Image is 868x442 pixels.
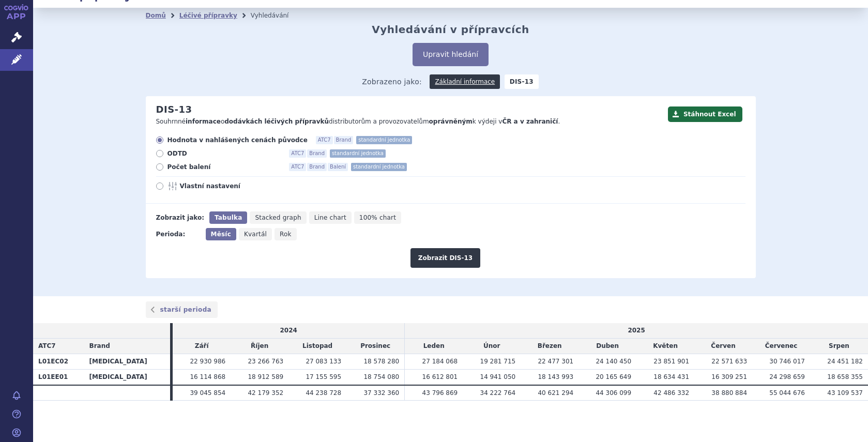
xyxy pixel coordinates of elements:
[156,117,663,126] p: Souhrnné o distributorům a provozovatelům k výdeji v .
[351,163,407,171] span: standardní jednotka
[33,354,84,369] th: L01EC02
[146,12,166,19] a: Domů
[328,163,348,171] span: Balení
[521,339,578,354] td: Březen
[711,358,747,365] span: 22 571 633
[248,373,283,380] span: 18 912 589
[306,358,341,365] span: 27 083 133
[362,74,422,89] span: Zobrazeno jako:
[363,389,399,397] span: 37 332 360
[636,339,694,354] td: Květen
[596,358,631,365] span: 24 140 450
[596,389,631,397] span: 44 306 099
[538,373,573,380] span: 18 143 993
[653,358,689,365] span: 23 851 901
[248,389,283,397] span: 42 179 352
[413,43,489,66] button: Upravit hledání
[316,136,333,144] span: ATC7
[280,231,292,238] span: Rok
[372,23,529,36] h2: Vyhledávání v přípravcích
[180,182,294,190] span: Vlastní nastavení
[596,373,631,380] span: 20 165 649
[167,149,281,158] span: ODTD
[502,118,558,125] strong: ČR a v zahraničí
[84,354,171,369] th: [MEDICAL_DATA]
[167,163,281,171] span: Počet balení
[405,323,868,338] td: 2025
[190,358,225,365] span: 22 930 986
[356,136,412,144] span: standardní jednotka
[405,339,463,354] td: Leden
[363,373,399,380] span: 18 754 080
[289,163,306,171] span: ATC7
[422,373,458,380] span: 16 612 801
[480,358,516,365] span: 19 281 715
[653,389,689,397] span: 42 486 332
[289,149,306,158] span: ATC7
[711,389,747,397] span: 38 880 884
[694,339,752,354] td: Červen
[752,339,810,354] td: Červenec
[363,358,399,365] span: 18 578 280
[307,149,327,158] span: Brand
[211,231,231,238] span: Měsíc
[167,136,308,144] span: Hodnota v nahlášených cenách původce
[538,358,573,365] span: 22 477 301
[429,118,473,125] strong: oprávněným
[146,301,218,318] a: starší perioda
[306,373,341,380] span: 17 155 595
[156,104,192,115] h2: DIS-13
[330,149,386,158] span: standardní jednotka
[215,214,242,221] span: Tabulka
[810,339,868,354] td: Srpen
[769,389,805,397] span: 55 044 676
[480,373,516,380] span: 14 941 050
[538,389,573,397] span: 40 621 294
[827,358,863,365] span: 24 451 182
[224,118,329,125] strong: dodávkách léčivých přípravků
[173,339,231,354] td: Září
[430,74,500,89] a: Základní informace
[480,389,516,397] span: 34 222 764
[156,228,201,240] div: Perioda:
[463,339,521,354] td: Únor
[769,358,805,365] span: 30 746 017
[314,214,346,221] span: Line chart
[248,358,283,365] span: 23 266 763
[288,339,346,354] td: Listopad
[668,106,742,122] button: Stáhnout Excel
[231,339,288,354] td: Říjen
[422,358,458,365] span: 27 184 068
[505,74,539,89] strong: DIS-13
[186,118,221,125] strong: informace
[827,389,863,397] span: 43 109 537
[244,231,267,238] span: Kvartál
[306,389,341,397] span: 44 238 728
[422,389,458,397] span: 43 796 869
[711,373,747,380] span: 16 309 251
[307,163,327,171] span: Brand
[410,248,480,268] button: Zobrazit DIS-13
[578,339,636,354] td: Duben
[84,369,171,385] th: [MEDICAL_DATA]
[156,211,204,224] div: Zobrazit jako:
[359,214,396,221] span: 100% chart
[173,323,404,338] td: 2024
[653,373,689,380] span: 18 634 431
[33,369,84,385] th: L01EE01
[334,136,354,144] span: Brand
[255,214,301,221] span: Stacked graph
[190,389,225,397] span: 39 045 854
[190,373,225,380] span: 16 114 868
[827,373,863,380] span: 18 658 355
[38,342,56,349] span: ATC7
[89,342,110,349] span: Brand
[179,12,237,19] a: Léčivé přípravky
[769,373,805,380] span: 24 298 659
[251,8,302,23] li: Vyhledávání
[346,339,405,354] td: Prosinec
